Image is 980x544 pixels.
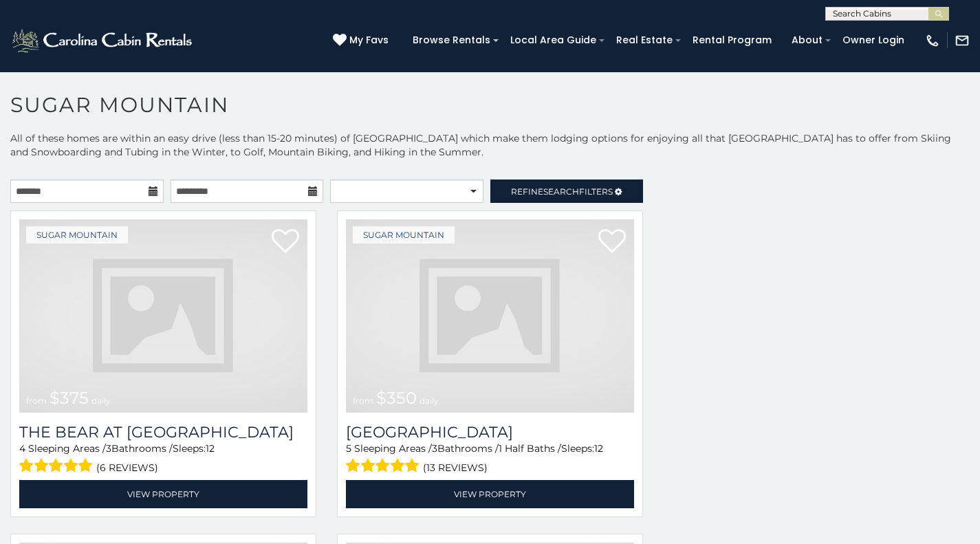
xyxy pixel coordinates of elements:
[91,395,111,406] span: daily
[499,442,561,455] span: 1 Half Baths /
[609,30,679,51] a: Real Estate
[503,30,603,51] a: Local Area Guide
[19,442,307,477] div: Sleeping Areas / Bathrooms / Sleeps:
[346,219,634,413] a: from $350 daily
[19,219,307,413] a: from $375 daily
[490,179,644,203] a: RefineSearchFilters
[353,395,373,406] span: from
[26,395,47,406] span: from
[19,480,307,508] a: View Property
[955,33,970,48] img: mail-regular-white.png
[346,423,634,442] h3: Grouse Moor Lodge
[349,33,389,47] span: My Favs
[50,388,89,408] span: $375
[353,226,455,243] a: Sugar Mountain
[785,30,829,51] a: About
[333,33,392,48] a: My Favs
[598,228,626,257] a: Add to favorites
[106,442,111,455] span: 3
[272,228,299,257] a: Add to favorites
[96,459,158,477] span: (6 reviews)
[19,219,307,413] img: dummy-image.jpg
[432,442,437,455] span: 3
[10,27,196,54] img: White-1-2.png
[19,442,25,455] span: 4
[376,388,417,408] span: $350
[346,442,351,455] span: 5
[836,30,911,51] a: Owner Login
[423,459,488,477] span: (13 reviews)
[346,480,634,508] a: View Property
[26,226,128,243] a: Sugar Mountain
[19,423,307,442] h3: The Bear At Sugar Mountain
[346,442,634,477] div: Sleeping Areas / Bathrooms / Sleeps:
[346,219,634,413] img: dummy-image.jpg
[511,186,613,197] span: Refine Filters
[594,442,603,455] span: 12
[686,30,778,51] a: Rental Program
[925,33,940,48] img: phone-regular-white.png
[206,442,215,455] span: 12
[406,30,497,51] a: Browse Rentals
[420,395,439,406] span: daily
[346,423,634,442] a: [GEOGRAPHIC_DATA]
[543,186,579,197] span: Search
[19,423,307,442] a: The Bear At [GEOGRAPHIC_DATA]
